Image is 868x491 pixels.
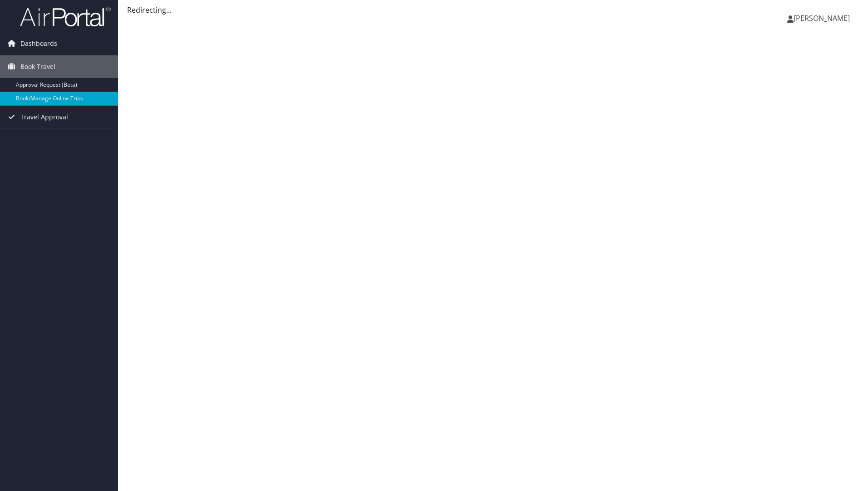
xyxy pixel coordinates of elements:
[20,55,55,78] span: Book Travel
[127,5,859,15] div: Redirecting...
[20,6,111,27] img: airportal-logo.png
[787,5,859,32] a: [PERSON_NAME]
[20,106,68,128] span: Travel Approval
[794,13,850,23] span: [PERSON_NAME]
[20,32,57,55] span: Dashboards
